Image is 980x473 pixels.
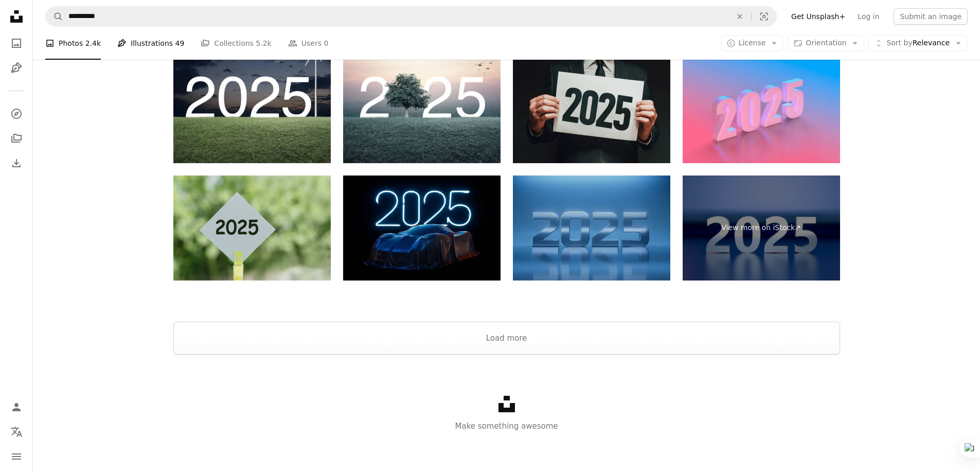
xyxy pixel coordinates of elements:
button: Visual search [752,7,776,26]
a: Log in / Sign up [6,397,27,417]
span: 0 [324,38,328,49]
a: Users 0 [288,27,329,60]
a: Explore [6,103,27,124]
button: Search Unsplash [46,7,63,26]
span: Relevance [886,38,950,48]
img: Happy new year 2025 ecological concept [343,58,501,163]
a: View more on iStock↗ [683,176,840,281]
a: Download History [6,153,27,173]
a: Illustrations [6,58,27,78]
a: Collections [6,128,27,149]
button: Orientation [788,35,864,51]
a: Home — Unsplash [6,6,27,29]
button: Load more [173,322,840,355]
button: Menu [6,446,27,467]
img: Happy new year 2025 ecological cover concept [173,58,331,163]
button: License [721,35,784,51]
span: Orientation [806,39,846,47]
img: 3D Render of Car Concept Covered with Neon 2025 Sign [343,176,501,281]
span: 5.2k [256,38,271,49]
p: Make something awesome [33,420,980,432]
span: Sort by [886,39,912,47]
span: 49 [175,38,185,49]
a: Get Unsplash+ [785,8,851,25]
a: Illustrations 49 [117,27,184,60]
img: A sign displaying the year 2025 captured outdoors, representing the upcoming New Year and the pos... [173,176,331,281]
button: Sort byRelevance [868,35,968,51]
a: Collections 5.2k [201,27,271,60]
img: Businessman holding paper with 2025 number, elegant handsome entrepreneur in dark interior, New Y... [513,58,670,163]
button: Language [6,422,27,442]
button: Submit an image [894,8,968,25]
a: Photos [6,33,27,54]
img: 2025 text. [683,58,840,163]
form: Find visuals sitewide [45,6,777,27]
a: Log in [851,8,885,25]
img: Happy New Year 2025. Metallic 3D numbers 2025 background. Realistic metallic number [513,176,670,281]
button: Clear [728,7,751,26]
span: License [739,39,766,47]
